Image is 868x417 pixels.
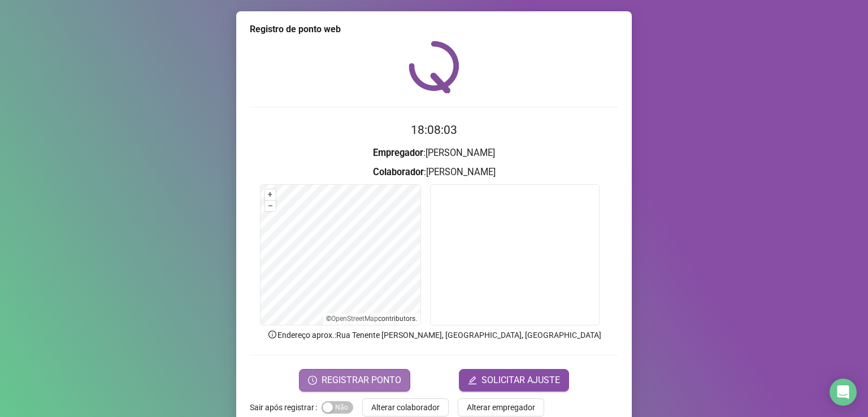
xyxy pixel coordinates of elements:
span: Alterar empregador [467,401,535,414]
button: REGISTRAR PONTO [299,369,410,392]
time: 18:08:03 [411,123,457,137]
strong: Colaborador [373,167,424,177]
button: – [265,201,276,211]
div: Open Intercom Messenger [830,379,857,406]
span: Alterar colaborador [371,401,440,414]
span: SOLICITAR AJUSTE [481,373,560,387]
li: © contributors. [326,315,417,323]
span: info-circle [267,329,277,340]
a: OpenStreetMap [331,315,378,323]
strong: Empregador [373,147,423,158]
img: QRPoint [409,41,459,93]
h3: : [PERSON_NAME] [250,146,618,160]
span: REGISTRAR PONTO [322,373,401,387]
span: edit [468,376,477,385]
button: + [265,189,276,200]
span: clock-circle [308,376,317,385]
button: Alterar empregador [458,398,544,416]
label: Sair após registrar [250,398,322,416]
div: Registro de ponto web [250,23,618,36]
p: Endereço aprox. : Rua Tenente [PERSON_NAME], [GEOGRAPHIC_DATA], [GEOGRAPHIC_DATA] [250,329,618,341]
button: editSOLICITAR AJUSTE [459,369,569,392]
h3: : [PERSON_NAME] [250,165,618,180]
button: Alterar colaborador [362,398,449,416]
